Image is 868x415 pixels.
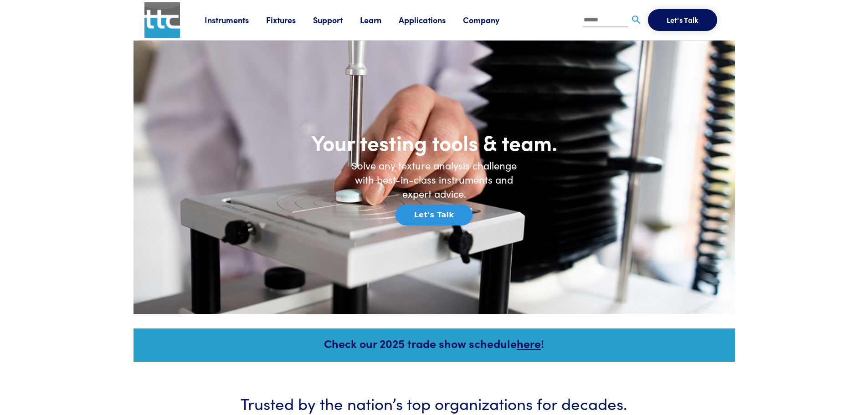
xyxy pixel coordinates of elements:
[648,9,717,31] button: Let's Talk
[144,2,180,38] img: ttc_logo_1x1_v1.0.png
[395,205,473,225] button: Let's Talk
[252,129,616,155] h1: Your testing tools & team.
[205,14,266,26] a: Instruments
[463,14,517,26] a: Company
[266,14,313,26] a: Fixtures
[517,335,541,351] a: here
[360,14,399,26] a: Learn
[313,14,360,26] a: Support
[146,335,723,351] h5: Check our 2025 trade show schedule !
[161,392,708,414] h3: Trusted by the nation’s top organizations for decades.
[343,159,525,200] h6: Solve any texture analysis challenge with best-in-class instruments and expert advice.
[399,14,463,26] a: Applications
